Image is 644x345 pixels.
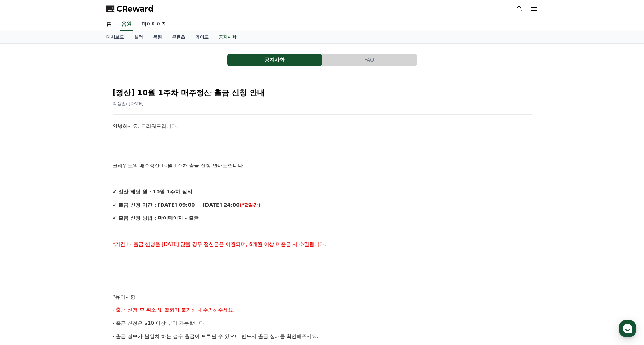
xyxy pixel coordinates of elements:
a: 홈 [101,18,116,31]
span: Settings [93,210,109,215]
strong: (*2일간) [239,202,260,208]
a: 실적 [129,31,148,43]
a: 가이드 [190,31,214,43]
span: CReward [116,4,154,14]
span: *유의사항 [113,294,135,300]
strong: ✔ 출금 신청 방법 : 마이페이지 - 출금 [113,215,199,221]
strong: ✔ 출금 신청 기간 : [DATE] 09:00 ~ [DATE] 24:00 [113,202,240,208]
span: *기간 내 출금 신청을 [DATE] 않을 경우 정산금은 이월되며, 6개월 이상 미출금 시 소멸됩니다. [113,241,326,247]
span: 작성일: [DATE] [113,101,144,106]
a: 공지사항 [227,54,322,66]
span: - 출금 신청 후 취소 및 철회가 불가하니 주의해주세요. [113,307,235,313]
strong: ✔ 정산 해당 월 : 10월 1주차 실적 [113,189,192,195]
span: - 출금 신청은 $10 이상 부터 가능합니다. [113,320,206,326]
a: 콘텐츠 [167,31,190,43]
button: 공지사항 [227,54,322,66]
p: 크리워드의 매주정산 10월 1주차 출금 신청 안내드립니다. [113,162,532,170]
a: CReward [106,4,154,14]
span: Home [16,210,27,215]
a: 음원 [120,18,133,31]
a: 음원 [148,31,167,43]
button: FAQ [322,54,417,66]
h2: [정산] 10월 1주차 매주정산 출금 신청 안내 [113,88,532,98]
a: Messages [42,200,81,216]
span: Messages [52,210,71,215]
p: 안녕하세요, 크리워드입니다. [113,122,532,130]
a: 공지사항 [216,31,239,43]
a: 마이페이지 [137,18,172,31]
span: - 출금 정보가 불일치 하는 경우 출금이 보류될 수 있으니 반드시 출금 상태를 확인해주세요. [113,333,319,339]
a: Home [2,200,42,216]
a: 대시보드 [101,31,129,43]
a: Settings [81,200,121,216]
